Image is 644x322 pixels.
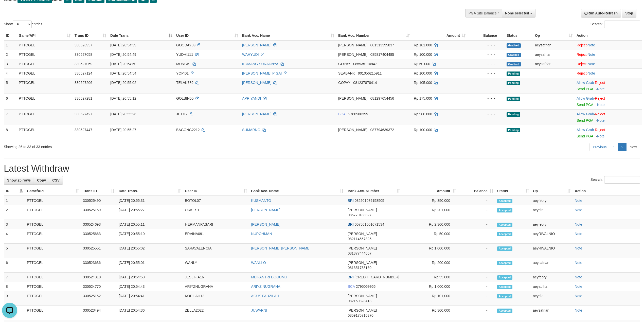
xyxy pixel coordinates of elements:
[505,11,529,15] span: None selected
[597,118,605,122] a: Note
[4,176,34,185] a: Show 25 rows
[502,9,535,17] button: None selected
[117,273,183,282] td: [DATE] 20:54:50
[531,205,573,220] td: aeyrita
[4,244,25,258] td: 5
[25,186,81,196] th: Game/API: activate to sort column ascending
[81,186,117,196] th: Trans ID: activate to sort column ascending
[251,246,310,250] a: [PERSON_NAME] [PERSON_NAME]
[17,94,73,109] td: PTTOGEL
[2,2,17,17] button: Open LiveChat chat widget
[575,125,642,141] td: ·
[338,96,367,100] span: [PERSON_NAME]
[336,31,412,40] th: Bank Acc. Number: activate to sort column ascending
[575,109,642,125] td: ·
[588,62,595,66] a: Note
[251,232,272,236] a: NUROHMAN
[183,220,249,229] td: HERMANPASARI
[370,52,394,57] span: Copy 085817404485 to clipboard
[117,205,183,220] td: [DATE] 20:55:27
[497,208,512,212] span: Accepted
[4,94,17,109] td: 6
[414,71,432,75] span: Rp 100.000
[470,127,503,132] div: - - -
[81,273,117,282] td: 330524310
[251,284,280,289] a: ARIYZ NUGRAHA
[402,205,458,220] td: Rp 201,000
[346,186,402,196] th: Bank Acc. Number: activate to sort column ascending
[507,53,521,57] span: Grabbed
[81,220,117,229] td: 330524693
[577,43,587,47] a: Reject
[577,112,595,116] span: ·
[402,196,458,205] td: Rp 350,000
[595,112,605,116] a: Reject
[242,43,271,47] a: [PERSON_NAME]
[251,308,267,312] a: JUWARNI
[17,109,73,125] td: PTTOGEL
[507,128,520,132] span: Pending
[589,143,610,151] a: Previous
[533,31,575,40] th: Op: activate to sort column ascending
[242,71,282,75] a: [PERSON_NAME] PIGAI
[81,244,117,258] td: 330525551
[507,71,520,76] span: Pending
[575,232,582,236] a: Note
[470,52,503,57] div: - - -
[581,9,621,17] a: Run Auto-Refresh
[597,103,605,107] a: Note
[4,186,25,196] th: ID: activate to sort column descending
[470,96,503,101] div: - - -
[251,275,287,279] a: MEIFANTRI DOGUMU
[577,81,594,85] a: Allow Grab
[13,21,32,28] select: Showentries
[533,40,575,50] td: aeysafrian
[497,294,512,298] span: Accepted
[4,21,42,28] label: Show entries
[604,21,640,28] input: Search:
[531,186,573,196] th: Op: activate to sort column ascending
[465,9,502,17] div: PGA Site Balance /
[588,52,595,57] a: Note
[176,81,193,85] span: TELAK789
[531,196,573,205] td: aeyfebry
[25,205,81,220] td: PTTOGEL
[4,40,17,50] td: 1
[110,52,136,57] span: [DATE] 20:54:49
[75,62,92,66] span: 330527069
[4,291,25,306] td: 9
[110,62,136,66] span: [DATE] 20:54:50
[497,285,512,289] span: Accepted
[4,142,264,149] div: Showing 26 to 33 of 33 entries
[4,282,25,291] td: 8
[470,80,503,85] div: - - -
[458,205,495,220] td: -
[183,258,249,273] td: WANLY
[575,308,582,312] a: Note
[81,258,117,273] td: 330523636
[575,199,582,203] a: Note
[117,229,183,244] td: [DATE] 20:55:10
[338,43,367,47] span: [PERSON_NAME]
[17,31,73,40] th: Game/API: activate to sort column ascending
[117,291,183,306] td: [DATE] 20:54:41
[75,128,92,132] span: 330527447
[174,31,240,40] th: User ID: activate to sort column ascending
[25,291,81,306] td: PTTOGEL
[251,199,271,203] a: KUSMANTO
[531,244,573,258] td: aeyRIVALNIO
[414,96,432,100] span: Rp 175.000
[575,68,642,78] td: ·
[458,291,495,306] td: -
[497,261,512,265] span: Accepted
[25,229,81,244] td: PTTOGEL
[507,43,521,48] span: Grabbed
[4,68,17,78] td: 4
[4,273,25,282] td: 7
[497,275,512,280] span: Accepted
[495,186,531,196] th: Status: activate to sort column ascending
[414,43,432,47] span: Rp 181.000
[470,61,503,66] div: - - -
[176,71,189,75] span: YOPI01
[25,244,81,258] td: PTTOGEL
